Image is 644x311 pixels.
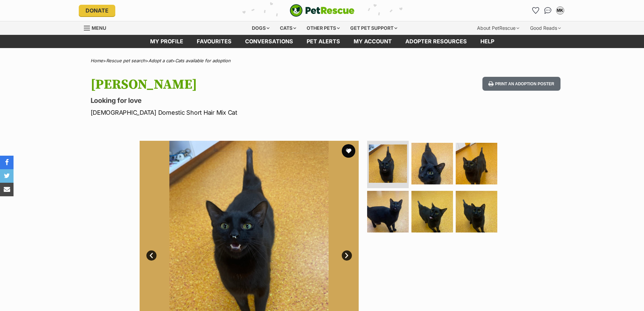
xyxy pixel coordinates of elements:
[275,21,301,35] div: Cats
[190,35,238,48] a: Favourites
[91,108,377,117] p: [DEMOGRAPHIC_DATA] Domestic Short Hair Mix Cat
[482,77,560,91] button: Print an adoption poster
[106,58,145,63] a: Rescue pet search
[238,35,300,48] a: conversations
[91,77,377,92] h1: [PERSON_NAME]
[367,191,409,232] img: Photo of Winston
[146,250,157,261] a: Prev
[555,5,566,16] button: My account
[290,4,355,17] img: logo-cat-932fe2b9b8326f06289b0f2fb663e598f794de774fb13d1741a6617ecf9a85b4.svg
[91,58,103,63] a: Home
[474,35,501,48] a: Help
[290,4,355,17] a: PetRescue
[456,191,497,232] img: Photo of Winston
[472,21,524,35] div: About PetRescue
[247,21,274,35] div: Dogs
[345,21,402,35] div: Get pet support
[411,191,453,232] img: Photo of Winston
[544,7,551,14] img: chat-41dd97257d64d25036548639549fe6c8038ab92f7586957e7f3b1b290dea8141.svg
[411,143,453,184] img: Photo of Winston
[300,35,347,48] a: Pet alerts
[302,21,344,35] div: Other pets
[525,21,566,35] div: Good Reads
[543,5,553,16] a: Conversations
[530,5,541,16] a: Favourites
[74,58,571,63] div: > > >
[456,143,497,184] img: Photo of Winston
[148,58,172,63] a: Adopt a cat
[91,96,377,105] p: Looking for love
[175,58,231,63] a: Cats available for adoption
[399,35,474,48] a: Adopter resources
[84,21,111,34] a: Menu
[342,144,355,158] button: favourite
[92,25,106,31] span: Menu
[347,35,399,48] a: My account
[530,5,566,16] ul: Account quick links
[557,7,564,14] div: MK
[79,5,115,16] a: Donate
[342,250,352,261] a: Next
[143,35,190,48] a: My profile
[369,145,407,183] img: Photo of Winston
